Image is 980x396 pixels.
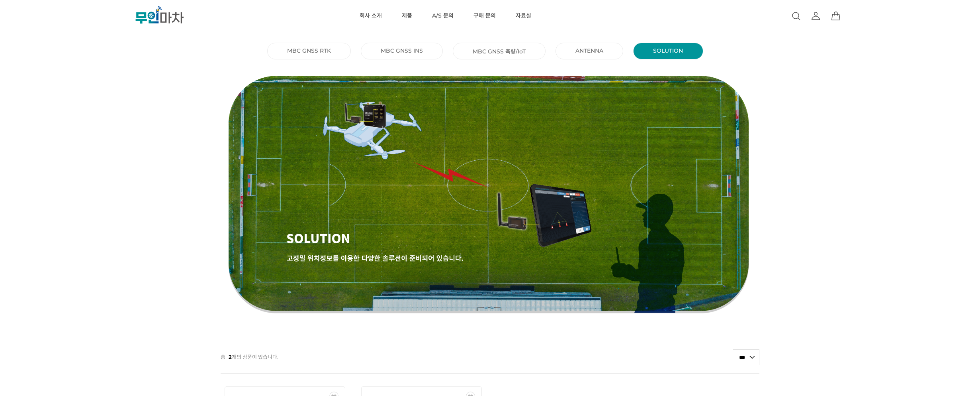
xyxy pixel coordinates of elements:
a: SOLUTION [653,47,683,54]
a: MBC GNSS INS [381,47,423,54]
a: MBC GNSS RTK [287,47,331,54]
a: ANTENNA [575,47,603,54]
a: MBC GNSS 측량/IoT [473,47,526,55]
strong: 2 [229,354,232,360]
p: 총 개의 상품이 있습니다. [221,349,278,364]
img: thumbnail_Solution.png [221,74,760,313]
